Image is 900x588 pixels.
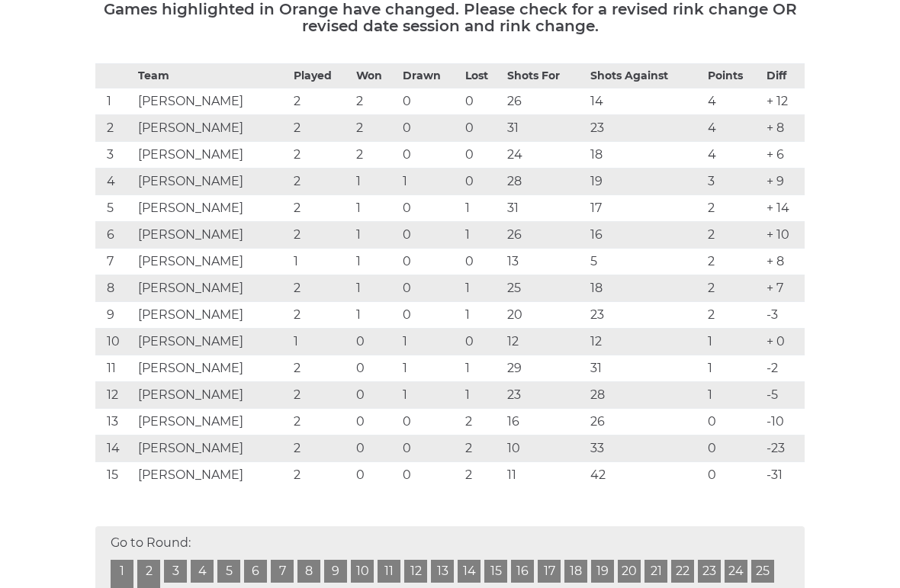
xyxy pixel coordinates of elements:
[591,560,614,583] a: 19
[587,63,704,88] th: Shots Against
[587,275,704,301] td: 18
[763,328,805,355] td: + 0
[763,301,805,328] td: -3
[95,88,134,114] td: 1
[352,461,399,488] td: 0
[95,381,134,408] td: 12
[431,560,454,583] a: 13
[461,141,503,168] td: 0
[399,355,462,381] td: 1
[164,560,187,583] a: 3
[352,194,399,221] td: 1
[763,114,805,141] td: + 8
[704,301,763,328] td: 2
[95,168,134,194] td: 4
[134,408,290,435] td: [PERSON_NAME]
[95,275,134,301] td: 8
[461,114,503,141] td: 0
[399,114,462,141] td: 0
[503,194,587,221] td: 31
[461,355,503,381] td: 1
[461,435,503,461] td: 2
[763,381,805,408] td: -5
[95,1,805,34] h5: Games highlighted in Orange have changed. Please check for a revised rink change OR revised date ...
[352,328,399,355] td: 0
[399,141,462,168] td: 0
[704,88,763,114] td: 4
[503,408,587,435] td: 16
[399,168,462,194] td: 1
[461,461,503,488] td: 2
[244,560,267,583] a: 6
[704,275,763,301] td: 2
[134,141,290,168] td: [PERSON_NAME]
[134,355,290,381] td: [PERSON_NAME]
[95,141,134,168] td: 3
[95,461,134,488] td: 15
[134,221,290,248] td: [PERSON_NAME]
[399,248,462,275] td: 0
[134,88,290,114] td: [PERSON_NAME]
[461,63,503,88] th: Lost
[324,560,347,583] a: 9
[587,435,704,461] td: 33
[698,560,721,583] a: 23
[111,560,133,583] a: 1
[704,381,763,408] td: 1
[352,408,399,435] td: 0
[95,301,134,328] td: 9
[503,355,587,381] td: 29
[134,114,290,141] td: [PERSON_NAME]
[399,461,462,488] td: 0
[290,248,353,275] td: 1
[351,560,374,583] a: 10
[671,560,694,583] a: 22
[352,114,399,141] td: 2
[290,221,353,248] td: 2
[587,328,704,355] td: 12
[763,435,805,461] td: -23
[461,194,503,221] td: 1
[503,328,587,355] td: 12
[290,88,353,114] td: 2
[352,301,399,328] td: 1
[290,275,353,301] td: 2
[704,328,763,355] td: 1
[134,63,290,88] th: Team
[290,355,353,381] td: 2
[134,435,290,461] td: [PERSON_NAME]
[511,560,534,583] a: 16
[399,301,462,328] td: 0
[95,114,134,141] td: 2
[95,355,134,381] td: 11
[704,114,763,141] td: 4
[352,63,399,88] th: Won
[503,88,587,114] td: 26
[763,461,805,488] td: -31
[399,275,462,301] td: 0
[134,248,290,275] td: [PERSON_NAME]
[134,168,290,194] td: [PERSON_NAME]
[587,141,704,168] td: 18
[704,194,763,221] td: 2
[352,381,399,408] td: 0
[290,194,353,221] td: 2
[704,248,763,275] td: 2
[352,88,399,114] td: 2
[137,560,160,583] a: 2
[704,461,763,488] td: 0
[503,275,587,301] td: 25
[217,560,240,583] a: 5
[763,408,805,435] td: -10
[538,560,561,583] a: 17
[271,560,294,583] a: 7
[290,328,353,355] td: 1
[704,63,763,88] th: Points
[587,381,704,408] td: 28
[134,275,290,301] td: [PERSON_NAME]
[134,301,290,328] td: [PERSON_NAME]
[134,194,290,221] td: [PERSON_NAME]
[503,435,587,461] td: 10
[290,141,353,168] td: 2
[461,275,503,301] td: 1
